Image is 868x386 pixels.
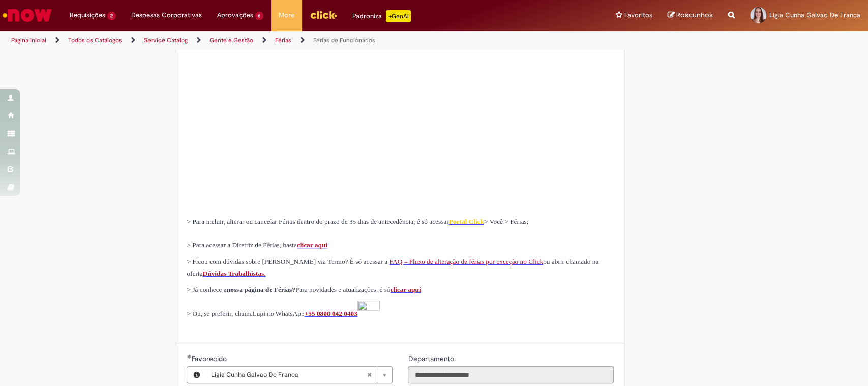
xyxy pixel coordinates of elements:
[187,218,448,225] span: > Para incluir, alterar ou cancelar Férias dentro do prazo de 35 dias de antecedência, é só acessar
[386,10,411,22] p: +GenAi
[449,217,484,225] a: Portal Click
[449,218,484,225] span: Portal Click
[275,36,291,44] a: Férias
[144,36,188,44] a: Service Catalog
[1,5,53,25] img: ServiceNow
[187,218,528,249] span: > Você > Férias; > Para acessar a Diretriz de Férias, basta
[11,36,46,44] a: Página inicial
[357,301,380,328] img: sys_attachment.do
[68,36,122,44] a: Todos os Catálogos
[305,310,357,317] span: +55 0800 042 0403
[211,367,367,383] span: Ligia Cunha Galvao De Franca
[352,10,411,22] div: Padroniza
[279,10,294,20] span: More
[187,367,205,383] button: Favorecido, Visualizar este registro Ligia Cunha Galvao De Franca
[264,270,265,277] span: .
[8,31,571,50] ul: Trilhas de página
[187,258,387,265] span: > Ficou com dúvidas sobre [PERSON_NAME] via Termo? É só acessar a
[389,257,543,265] a: FAQ – Fluxo de alteração de férias por exceção no Click
[107,12,116,20] span: 2
[187,258,598,277] span: ou abrir chamado na oferta
[203,269,266,277] a: Dúvidas Trabalhistas.
[187,354,191,359] span: Obrigatório Preenchido
[131,10,202,20] span: Despesas Corporativas
[676,10,713,20] span: Rascunhos
[187,286,421,293] span: > Já conhece a Para novidades e atualizações, é só
[297,241,327,249] a: clicar aqui
[313,36,375,44] a: Férias de Funcionários
[389,258,543,265] span: FAQ – Fluxo de alteração de férias por exceção no Click
[310,7,337,22] img: click_logo_yellow_360x200.png
[70,10,105,20] span: Requisições
[362,367,377,383] abbr: Limpar campo Favorecido
[203,270,264,277] span: Dúvidas Trabalhistas
[209,36,253,44] a: Gente e Gestão
[187,310,252,317] span: > Ou, se preferir, chame
[205,367,392,383] a: Ligia Cunha Galvao De FrancaLimpar campo Favorecido
[624,10,652,20] span: Favoritos
[191,354,228,363] span: Necessários - Favorecido
[255,12,264,20] span: 6
[305,309,380,317] a: +55 0800 042 0403
[408,353,456,364] label: Somente leitura - Departamento
[408,366,614,383] input: Departamento
[668,11,713,20] a: Rascunhos
[217,10,253,20] span: Aprovações
[227,286,295,293] strong: nossa página de Férias?
[390,286,421,293] a: clicar aqui
[253,310,305,317] span: Lupi no WhatsApp
[769,11,860,19] span: Ligia Cunha Galvao De Franca
[408,354,456,363] span: Somente leitura - Departamento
